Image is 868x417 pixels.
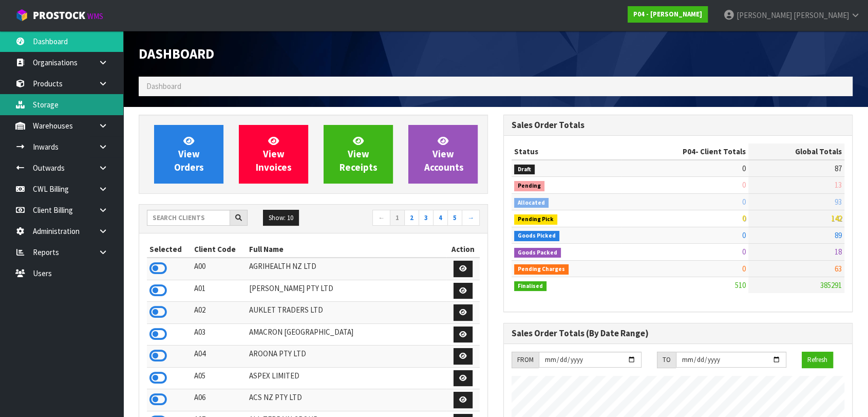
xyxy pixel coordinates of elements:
td: AGRIHEALTH NZ LTD [247,258,446,280]
a: 2 [404,210,419,226]
a: ViewAccounts [408,125,478,184]
span: 0 [742,197,746,207]
span: Allocated [514,198,549,208]
span: Goods Picked [514,231,559,241]
span: 18 [835,247,842,257]
span: 0 [742,247,746,257]
a: → [462,210,480,226]
span: ProStock [33,9,85,22]
td: AUKLET TRADERS LTD [247,302,446,324]
span: [PERSON_NAME] [794,10,849,20]
span: P04 [683,147,695,156]
th: Global Totals [748,143,844,160]
span: 0 [742,264,746,274]
span: Finalised [514,281,546,292]
a: P04 - [PERSON_NAME] [628,6,708,23]
th: - Client Totals [621,143,748,160]
td: A01 [191,280,247,302]
td: A06 [191,389,247,411]
th: Client Code [191,241,247,258]
a: ViewInvoices [239,125,308,184]
td: ASPEX LIMITED [247,367,446,389]
small: WMS [87,11,103,21]
span: 0 [742,180,746,190]
img: cube-alt.png [15,9,28,22]
span: 93 [835,197,842,207]
nav: Page navigation [321,210,480,228]
span: 0 [742,164,746,173]
th: Status [512,143,621,160]
span: Pending [514,181,544,191]
input: Search clients [147,210,230,226]
span: 510 [735,280,746,290]
span: Pending Pick [514,214,557,225]
td: A00 [191,258,247,280]
a: 1 [390,210,405,226]
th: Full Name [247,241,446,258]
span: Dashboard [146,81,181,91]
td: A03 [191,323,247,346]
th: Selected [147,241,191,258]
span: 63 [835,264,842,274]
a: ViewReceipts [324,125,393,184]
span: 385291 [820,280,842,290]
th: Action [446,241,480,258]
div: FROM [512,352,539,368]
span: 13 [835,180,842,190]
span: Goods Packed [514,248,561,258]
td: A04 [191,346,247,368]
a: ViewOrders [154,125,223,184]
td: ACS NZ PTY LTD [247,389,446,411]
h3: Sales Order Totals (By Date Range) [512,329,844,338]
td: AMACRON [GEOGRAPHIC_DATA] [247,323,446,346]
span: View Accounts [424,135,464,173]
span: 142 [831,213,842,223]
span: [PERSON_NAME] [737,10,792,20]
td: [PERSON_NAME] PTY LTD [247,280,446,302]
td: AROONA PTY LTD [247,346,446,368]
span: View Receipts [339,135,378,173]
span: View Orders [174,135,204,173]
a: 4 [433,210,448,226]
h3: Sales Order Totals [512,120,844,130]
span: 87 [835,164,842,173]
a: 3 [419,210,433,226]
span: 89 [835,230,842,240]
span: Dashboard [139,45,214,62]
button: Refresh [802,352,833,368]
button: Show: 10 [263,210,299,226]
span: Draft [514,165,535,175]
a: ← [372,210,390,226]
td: A05 [191,367,247,389]
span: 0 [742,230,746,240]
span: Pending Charges [514,264,569,275]
td: A02 [191,302,247,324]
div: TO [657,352,676,368]
span: View Invoices [256,135,292,173]
span: 0 [742,213,746,223]
strong: P04 - [PERSON_NAME] [633,10,702,19]
a: 5 [447,210,462,226]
